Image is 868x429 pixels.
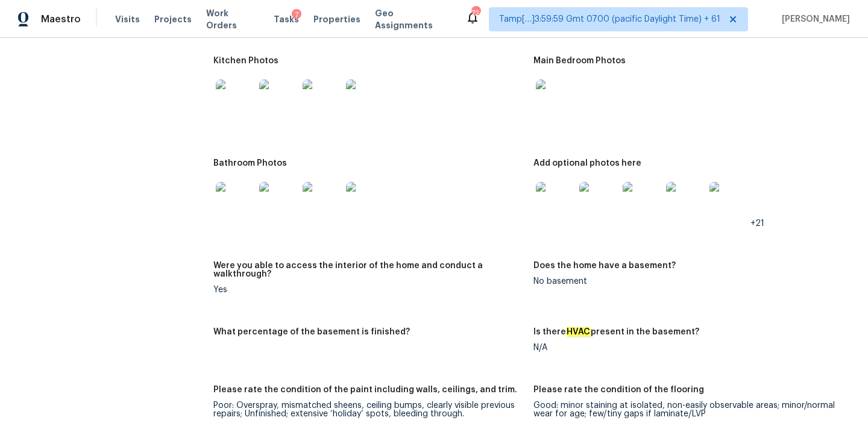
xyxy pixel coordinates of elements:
span: Work Orders [206,7,259,31]
div: Yes [213,286,524,294]
h5: Does the home have a basement? [533,261,676,270]
span: +21 [750,219,764,228]
span: [PERSON_NAME] [777,13,850,25]
h5: What percentage of the basement is finished? [213,328,410,336]
h5: Please rate the condition of the flooring [533,386,704,394]
span: Projects [154,13,192,25]
div: No basement [533,277,844,286]
span: Properties [313,13,360,25]
div: 7 [292,9,301,21]
span: Tasks [274,15,299,23]
div: Good: minor staining at isolated, non-easily observable areas; minor/normal wear for age; few/tin... [533,401,844,418]
h5: Bathroom Photos [213,159,287,168]
h5: Is there present in the basement? [533,328,699,336]
span: Maestro [41,13,81,25]
h5: Add optional photos here [533,159,641,168]
span: Geo Assignments [375,7,451,31]
div: Poor: Overspray, mismatched sheens, ceiling bumps, clearly visible previous repairs; Unfinished; ... [213,401,524,418]
h5: Were you able to access the interior of the home and conduct a walkthrough? [213,261,524,278]
em: HVAC [566,327,591,337]
div: N/A [533,343,844,352]
h5: Kitchen Photos [213,57,278,65]
span: Tamp[…]3:59:59 Gmt 0700 (pacific Daylight Time) + 61 [499,13,720,25]
h5: Please rate the condition of the paint including walls, ceilings, and trim. [213,386,517,394]
h5: Main Bedroom Photos [533,57,626,65]
span: Visits [115,13,140,25]
div: 724 [471,7,480,19]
